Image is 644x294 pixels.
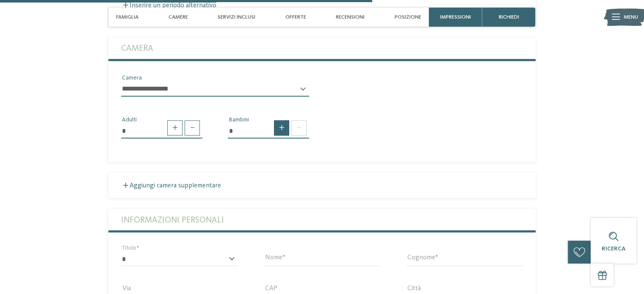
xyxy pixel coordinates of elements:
label: Informazioni personali [121,209,523,230]
span: Famiglia [116,14,138,20]
span: Recensioni [336,14,365,20]
span: Impressioni [440,14,471,20]
span: Servizi inclusi [218,14,255,20]
label: Inserire un periodo alternativo [121,2,216,9]
span: Camere [169,14,188,20]
span: Offerte [285,14,306,20]
span: richiedi [499,14,519,20]
span: Ricerca [602,246,625,252]
span: Posizione [395,14,421,20]
label: Aggiungi camera supplementare [121,182,221,189]
label: Camera [121,38,523,59]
